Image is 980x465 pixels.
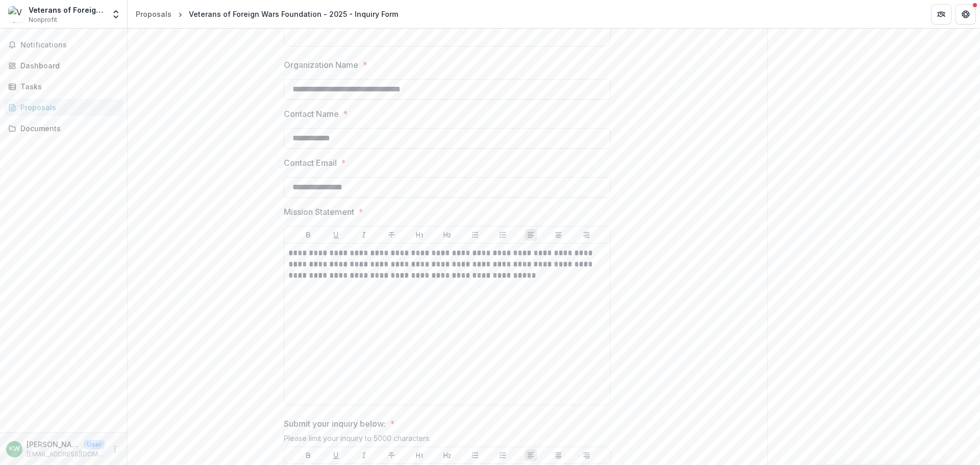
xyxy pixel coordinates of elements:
[132,7,176,21] a: Proposals
[525,229,537,241] button: Align Left
[4,78,123,95] a: Tasks
[20,123,115,134] div: Documents
[580,229,593,241] button: Align Right
[358,229,370,241] button: Italicize
[29,5,105,15] div: Veterans of Foreign Wars Foundation
[284,418,386,430] p: Submit your inquiry below:
[4,37,123,53] button: Notifications
[358,449,370,461] button: Italicize
[580,449,593,461] button: Align Right
[385,449,398,461] button: Strike
[284,108,339,120] p: Contact Name
[4,57,123,74] a: Dashboard
[109,443,121,455] button: More
[552,229,565,241] button: Align Center
[413,229,426,241] button: Heading 1
[20,60,115,71] div: Dashboard
[29,15,57,25] span: Nonprofit
[20,41,119,50] span: Notifications
[4,120,123,137] a: Documents
[385,229,398,241] button: Strike
[441,449,453,461] button: Heading 2
[955,4,976,25] button: Get Help
[284,206,354,218] p: Mission Statement
[8,6,24,22] img: Veterans of Foreign Wars Foundation
[525,449,537,461] button: Align Left
[469,449,481,461] button: Bullet List
[20,102,115,113] div: Proposals
[330,449,342,461] button: Underline
[9,446,20,452] div: Kara Walters
[20,81,115,92] div: Tasks
[136,9,171,19] div: Proposals
[27,439,80,450] p: [PERSON_NAME]
[4,99,123,116] a: Proposals
[552,449,565,461] button: Align Center
[284,434,610,447] div: Please limit your inquiry to 5000 characters.
[189,9,398,19] div: Veterans of Foreign Wars Foundation - 2025 - Inquiry Form
[497,449,509,461] button: Ordered List
[84,440,105,449] p: User
[132,7,402,21] nav: breadcrumb
[302,449,314,461] button: Bold
[302,229,314,241] button: Bold
[27,450,105,459] p: [EMAIL_ADDRESS][DOMAIN_NAME]
[284,59,358,71] p: Organization Name
[109,4,123,25] button: Open entity switcher
[330,229,342,241] button: Underline
[284,157,337,169] p: Contact Email
[931,4,951,25] button: Partners
[413,449,426,461] button: Heading 1
[441,229,453,241] button: Heading 2
[469,229,481,241] button: Bullet List
[497,229,509,241] button: Ordered List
